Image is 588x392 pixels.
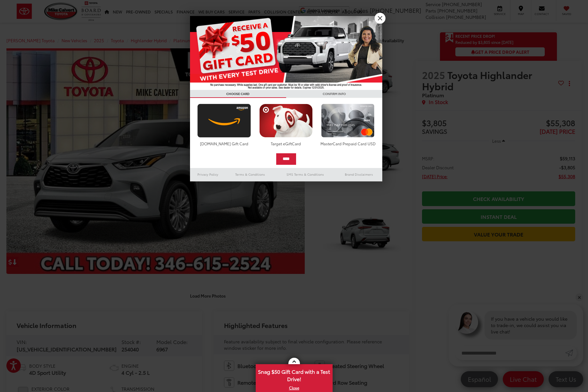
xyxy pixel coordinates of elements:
a: SMS Terms & Conditions [275,171,335,178]
img: targetcard.png [258,104,314,138]
a: Privacy Policy [190,171,226,178]
a: Brand Disclaimers [335,171,382,178]
div: [DOMAIN_NAME] Gift Card [196,141,253,146]
img: 55838_top_625864.jpg [190,16,382,90]
div: MasterCard Prepaid Card USD [319,141,376,146]
h3: CHOOSE CARD [190,90,286,98]
a: Terms & Conditions [226,171,275,178]
img: amazoncard.png [196,104,253,138]
img: mastercard.png [319,104,376,138]
div: Target eGiftCard [258,141,314,146]
h3: CONFIRM INFO [286,90,382,98]
span: Snag $50 Gift Card with a Test Drive! [256,365,332,384]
